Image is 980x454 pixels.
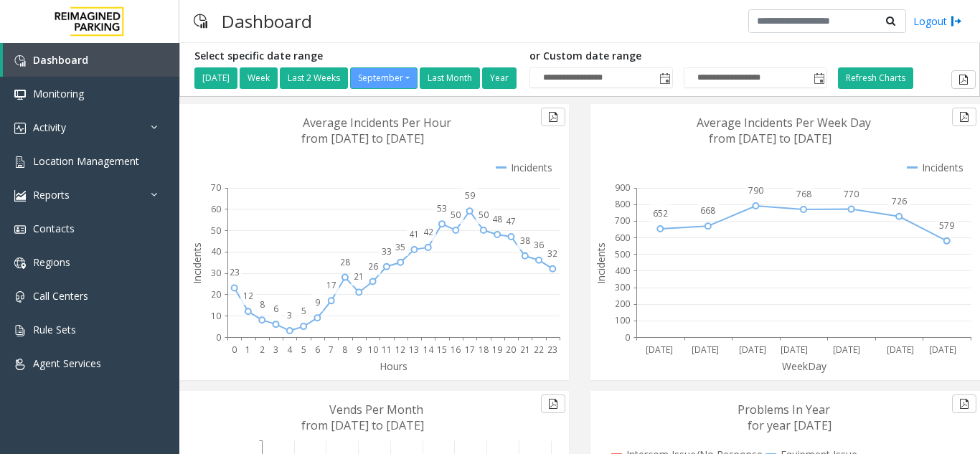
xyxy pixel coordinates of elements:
text: 50 [211,224,221,237]
text: Problems In Year [738,402,830,417]
text: 770 [844,188,859,200]
text: 790 [748,184,763,197]
text: 59 [465,189,475,202]
text: Average Incidents Per Hour [303,115,451,131]
text: 400 [615,265,630,277]
text: 579 [939,219,954,232]
button: September [350,67,418,89]
span: Reports [33,188,70,202]
button: Export to pdf [951,70,976,89]
h5: Select specific date range [194,50,519,62]
span: Regions [33,255,70,269]
text: 35 [395,241,405,253]
text: 42 [423,226,433,238]
text: 13 [409,344,419,356]
span: Monitoring [33,87,84,100]
text: 9 [315,296,320,308]
text: 16 [451,344,461,356]
text: [DATE] [692,344,719,356]
h3: Dashboard [215,4,319,39]
text: 10 [368,344,378,356]
text: 3 [287,309,292,321]
text: 41 [409,228,419,240]
text: 50 [451,209,461,221]
img: 'icon' [14,325,26,336]
text: 652 [653,207,668,219]
text: 60 [211,203,221,215]
span: Rule Sets [33,323,76,336]
span: Toggle popup [656,68,672,88]
text: 70 [211,181,221,194]
text: 7 [329,344,334,356]
text: 26 [368,260,378,273]
button: Refresh Charts [838,67,913,89]
text: 0 [232,344,237,356]
text: 15 [437,344,447,356]
text: 12 [395,344,405,356]
text: 32 [547,247,557,260]
button: [DATE] [194,67,237,89]
text: 36 [534,239,544,251]
text: Vends Per Month [329,402,423,417]
text: from [DATE] to [DATE] [709,131,831,146]
button: Export to pdf [541,394,565,413]
span: Toggle popup [811,68,826,88]
text: 6 [315,344,320,356]
text: 48 [492,213,502,225]
text: 38 [520,235,530,247]
text: 23 [230,266,240,278]
button: Last 2 Weeks [280,67,348,89]
text: 11 [382,344,392,356]
h5: or Custom date range [529,50,827,62]
span: Location Management [33,154,139,168]
a: Logout [913,14,962,29]
text: 9 [357,344,362,356]
text: 4 [287,344,293,356]
img: 'icon' [14,359,26,370]
text: 28 [340,256,350,268]
span: Call Centers [33,289,88,303]
text: 0 [216,331,221,344]
img: logout [951,14,962,29]
img: 'icon' [14,156,26,168]
text: Average Incidents Per Week Day [697,115,871,131]
text: [DATE] [833,344,860,356]
text: 21 [520,344,530,356]
text: 5 [301,344,306,356]
text: 17 [465,344,475,356]
img: pageIcon [194,4,207,39]
text: 1 [245,344,250,356]
text: 19 [492,344,502,356]
text: 12 [243,290,253,302]
button: Export to pdf [541,108,565,126]
img: 'icon' [14,190,26,202]
text: Hours [380,359,407,373]
button: Year [482,67,517,89]
text: 14 [423,344,434,356]
text: for year [DATE] [748,417,831,433]
span: Activity [33,120,66,134]
span: Agent Services [33,356,101,370]
text: 50 [479,209,489,221]
text: 700 [615,214,630,227]
text: Incidents [190,242,204,284]
text: 200 [615,298,630,310]
text: 668 [700,204,715,217]
text: 30 [211,267,221,279]
text: Incidents [594,242,608,284]
text: 900 [615,181,630,194]
text: 33 [382,245,392,257]
text: 20 [506,344,516,356]
text: 5 [301,305,306,317]
text: 17 [326,279,336,291]
text: [DATE] [739,344,766,356]
text: 600 [615,232,630,244]
img: 'icon' [14,89,26,100]
button: Export to pdf [952,108,976,126]
text: 100 [615,314,630,326]
text: [DATE] [646,344,673,356]
img: 'icon' [14,257,26,269]
text: 23 [547,344,557,356]
text: 20 [211,288,221,301]
img: 'icon' [14,123,26,134]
